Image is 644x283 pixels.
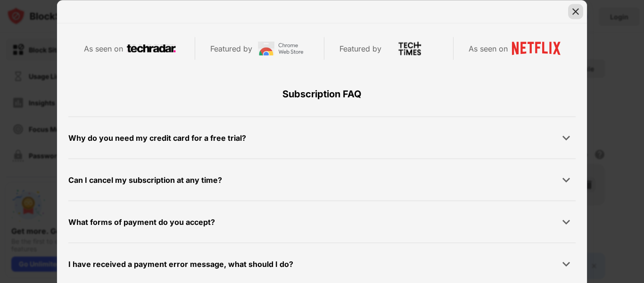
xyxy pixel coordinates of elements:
img: tech-times [385,42,434,56]
div: As seen on [84,42,123,55]
div: Featured by [210,42,252,55]
div: Can I cancel my subscription at any time? [68,173,222,187]
img: techradar [127,42,176,56]
div: Featured by [339,42,381,55]
div: What forms of payment do you accept? [68,215,215,229]
div: Subscription FAQ [68,71,576,117]
div: As seen on [469,42,508,55]
div: I have received a payment error message, what should I do? [68,257,293,271]
img: chrome-web-store-logo [256,42,305,56]
div: Why do you need my credit card for a free trial? [68,131,246,145]
img: netflix-logo [512,42,561,56]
